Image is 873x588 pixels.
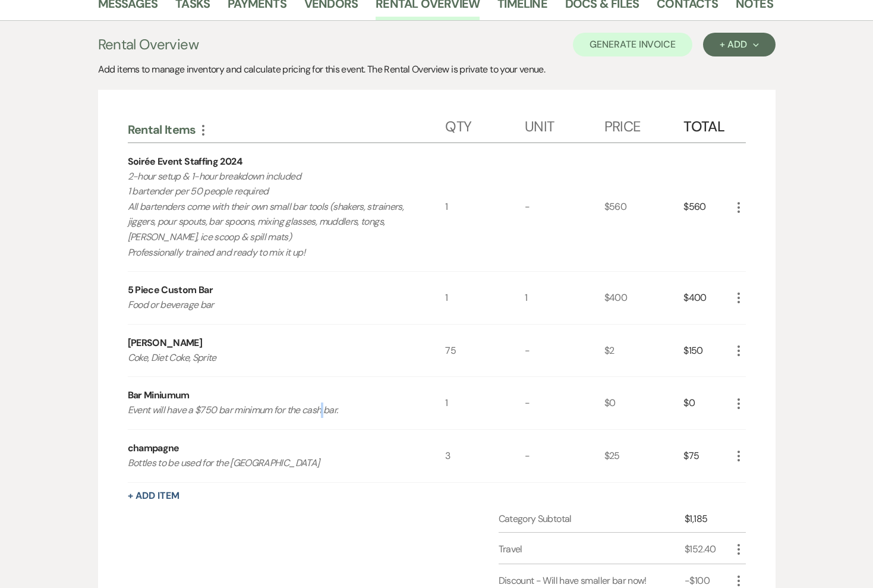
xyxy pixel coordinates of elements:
[525,430,604,482] div: -
[720,40,758,49] div: + Add
[128,122,446,137] div: Rental Items
[604,106,684,142] div: Price
[128,350,414,366] p: Coke, Diet Coke, Sprite
[525,106,604,142] div: Unit
[525,325,604,377] div: -
[604,143,684,272] div: $560
[445,430,525,482] div: 3
[128,455,414,471] p: Bottles to be used for the [GEOGRAPHIC_DATA]
[128,491,179,501] button: + Add Item
[604,272,684,324] div: $400
[445,106,525,142] div: Qty
[683,143,731,272] div: $560
[128,169,414,260] p: 2-hour setup & 1-hour breakdown included 1 bartender per 50 people required All bartenders come w...
[128,155,242,169] div: Soirée Event Staffing 2024
[604,377,684,429] div: $0
[98,62,776,77] div: Add items to manage inventory and calculate pricing for this event. The Rental Overview is privat...
[128,297,414,313] p: Food or beverage bar
[445,325,525,377] div: 75
[683,430,731,482] div: $75
[445,143,525,272] div: 1
[683,272,731,324] div: $400
[703,33,775,56] button: + Add
[499,574,685,588] div: Discount - Will have smaller bar now!
[128,283,213,297] div: 5 Piece Custom Bar
[445,272,525,324] div: 1
[573,33,692,56] button: Generate Invoice
[445,377,525,429] div: 1
[98,34,198,55] h3: Rental Overview
[128,441,179,455] div: champagne
[604,325,684,377] div: $2
[683,377,731,429] div: $0
[499,542,685,556] div: Travel
[128,403,414,418] p: Event will have a $750 bar minimum for the cash bar.
[499,512,685,526] div: Category Subtotal
[525,143,604,272] div: -
[525,272,604,324] div: 1
[128,336,203,350] div: [PERSON_NAME]
[128,388,190,403] div: Bar Miniumum
[685,542,731,556] div: $152.40
[685,512,731,526] div: $1,185
[525,377,604,429] div: -
[683,325,731,377] div: $150
[685,574,731,588] div: -$100
[604,430,684,482] div: $25
[683,106,731,142] div: Total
